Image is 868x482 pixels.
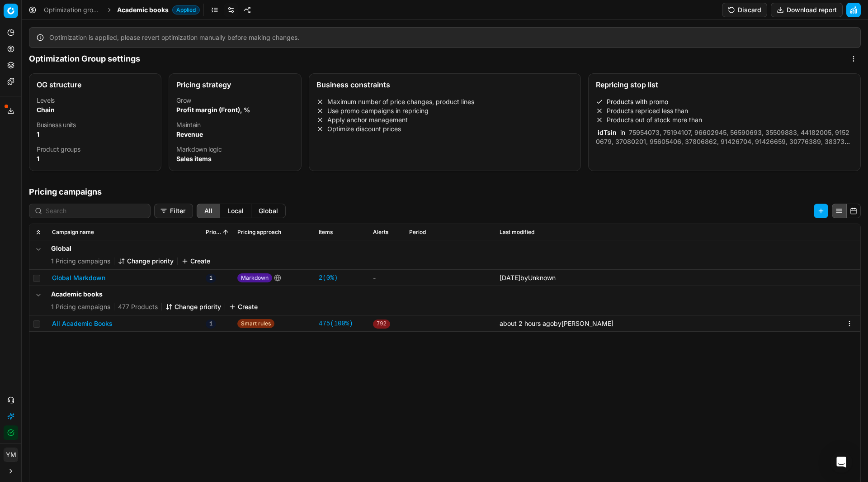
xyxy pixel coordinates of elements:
h1: Optimization Group settings [29,52,140,65]
button: global [251,204,286,218]
td: - [369,270,406,286]
li: Optimize discount prices [316,124,574,134]
button: Filter [154,204,193,218]
h5: Global [51,244,210,253]
div: Pricing strategy [176,81,293,88]
span: 792 [373,320,390,329]
span: Pricing approach [237,229,281,236]
li: Maximum number of price changes, product lines [316,97,574,106]
dt: Markdown logic [176,146,293,153]
span: 1 [206,320,216,329]
li: Apply anchor management [316,115,574,124]
li: Products repriced less than [596,106,853,115]
span: Priority [206,229,221,236]
dt: Grow [176,97,293,104]
div: Business constraints [316,81,574,88]
strong: Profit margin (Front), % [176,106,250,114]
div: Repricing stop list [596,81,853,88]
strong: 1 [37,130,39,138]
div: OG structure [37,81,154,88]
span: 75954073, 75194107, 96602945, 56590693, 35509883, 44182005, 91520679, 37080201, 95605406, 3780686... [596,129,853,245]
li: Products out of stock more than [596,115,853,124]
button: YM [4,448,18,462]
button: Expand all [33,227,44,238]
div: by Unknown [500,273,556,282]
span: Markdown [237,273,272,282]
input: Search [46,206,145,215]
span: 1 [206,274,216,283]
h5: Academic books [51,290,258,299]
span: Campaign name [52,229,94,236]
span: Academic books [117,5,169,14]
a: Optimization groups [44,5,102,14]
strong: Chain [37,106,55,114]
dt: Product groups [37,146,154,153]
div: Optimization is applied, please revert optimization manually before making changes. [49,33,853,42]
span: in [618,129,627,136]
h1: Pricing campaigns [22,186,868,198]
span: 477 Products [118,302,158,311]
button: local [220,204,251,218]
button: all [197,204,220,218]
span: 1 Pricing campaigns [51,257,110,266]
strong: Revenue [176,130,203,138]
button: Create [229,302,258,311]
dt: Business units [37,122,154,128]
button: Global Markdown [52,273,105,282]
span: Academic booksApplied [117,5,200,14]
button: Download report [771,3,843,17]
a: 475(100%) [319,319,353,328]
strong: 1 [37,155,39,162]
span: about 2 hours ago [500,320,554,327]
span: Items [319,229,333,236]
div: by [PERSON_NAME] [500,319,613,328]
li: Products with promo [596,97,853,106]
strong: Sales items [176,155,212,162]
button: Sorted by Priority ascending [221,228,230,237]
span: idTsin [596,129,618,136]
span: Smart rules [237,319,274,328]
dt: Maintain [176,122,293,128]
button: Change priority [118,257,174,266]
button: Create [181,257,210,266]
button: Change priority [165,302,221,311]
span: Alerts [373,229,388,236]
span: Applied [172,5,200,14]
nav: breadcrumb [44,5,200,14]
div: Open Intercom Messenger [830,451,852,473]
button: All Academic Books [52,319,113,328]
button: Discard [722,3,767,17]
span: [DATE] [500,274,520,282]
span: 1 Pricing campaigns [51,302,110,311]
li: Use promo campaigns in repricing [316,106,574,115]
span: Last modified [500,229,534,236]
a: 2(0%) [319,273,338,282]
dt: Levels [37,97,154,104]
span: Period [409,229,426,236]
